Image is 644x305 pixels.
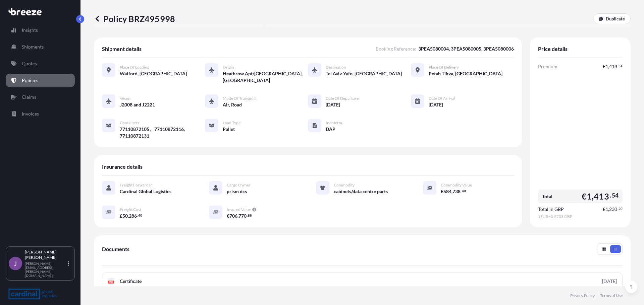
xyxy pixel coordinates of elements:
[418,46,514,52] span: 3PEA5080004, 3PEA5080005, 3PEA5080006
[128,214,129,218] span: ,
[120,65,149,70] span: Place of Loading
[102,246,129,252] span: Documents
[441,189,443,194] span: €
[618,65,618,67] span: .
[120,214,122,218] span: £
[120,96,130,101] span: Vessel
[102,46,142,52] span: Shipment details
[120,207,141,212] span: Freight Cost
[223,126,235,133] span: Pallet
[229,214,237,218] span: 706
[461,190,462,192] span: .
[326,126,335,133] span: DAP
[102,273,623,290] a: PDFCertificate[DATE]
[600,293,623,298] a: Terms of Use
[429,96,455,101] span: Date of Arrival
[248,214,252,217] span: 88
[120,120,139,126] span: Containers
[137,214,138,217] span: .
[606,15,625,22] p: Duplicate
[22,94,36,100] p: Claims
[227,188,247,195] span: prism dcs
[609,207,617,212] span: 230
[223,70,308,84] span: Heathrow Apt/[GEOGRAPHIC_DATA], [GEOGRAPHIC_DATA]
[587,192,592,201] span: 1
[610,194,611,198] span: .
[120,182,152,188] span: Freight Forwarder
[25,249,66,260] p: [PERSON_NAME] [PERSON_NAME]
[120,101,155,108] span: J2008 and J2221
[462,190,466,192] span: 40
[603,64,605,69] span: €
[94,13,175,24] p: Policy BRZ495998
[120,278,142,285] span: Certificate
[109,281,113,283] text: PDF
[22,77,38,84] p: Policies
[605,207,608,212] span: 1
[238,214,247,218] span: 770
[223,101,242,108] span: Air, Road
[6,74,75,87] a: Policies
[223,65,234,70] span: Origin
[326,101,340,108] span: [DATE]
[223,120,240,126] span: Load Type
[22,110,39,117] p: Invoices
[608,207,609,212] span: ,
[122,214,128,218] span: 50
[334,182,355,188] span: Commodity
[538,206,564,213] span: Total in GBP
[619,65,623,67] span: 54
[102,163,143,170] span: Insurance details
[6,40,75,54] a: Shipments
[602,278,617,285] div: [DATE]
[326,120,342,126] span: Incoterm
[237,214,238,218] span: ,
[612,194,619,198] span: 54
[129,214,137,218] span: 286
[334,188,388,195] span: cabinets/data centre parts
[605,64,608,69] span: 1
[22,44,44,50] p: Shipments
[608,64,609,69] span: ,
[593,13,631,24] a: Duplicate
[538,46,568,52] span: Price details
[618,208,618,210] span: .
[582,192,587,201] span: €
[227,182,251,188] span: Cargo Owner
[609,64,617,69] span: 413
[223,96,257,101] span: Mode of Transport
[6,107,75,121] a: Invoices
[326,70,402,77] span: Tel Aviv-Yafo, [GEOGRAPHIC_DATA]
[542,193,552,200] span: Total
[120,126,205,139] span: 77110872105 , 77110872116, 77110872131
[6,57,75,70] a: Quotes
[451,189,452,194] span: ,
[6,23,75,37] a: Insights
[592,192,594,201] span: ,
[120,188,171,195] span: Cardinal Global Logistics
[376,46,416,52] span: Booking Reference :
[247,214,248,217] span: .
[14,260,17,267] span: J
[452,189,461,194] span: 738
[441,182,472,188] span: Commodity Value
[227,214,229,218] span: €
[538,63,557,70] span: Premium
[443,189,451,194] span: 584
[8,289,57,299] img: organization-logo
[6,90,75,104] a: Claims
[138,214,142,217] span: 40
[25,261,66,278] p: [PERSON_NAME][EMAIL_ADDRESS][PERSON_NAME][DOMAIN_NAME]
[326,96,359,101] span: Date of Departure
[120,70,187,77] span: Watford, [GEOGRAPHIC_DATA]
[429,101,443,108] span: [DATE]
[619,208,623,210] span: 20
[22,60,37,67] p: Quotes
[22,27,38,33] p: Insights
[570,293,595,298] a: Privacy Policy
[429,65,459,70] span: Place of Delivery
[603,207,605,212] span: £
[594,192,609,201] span: 413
